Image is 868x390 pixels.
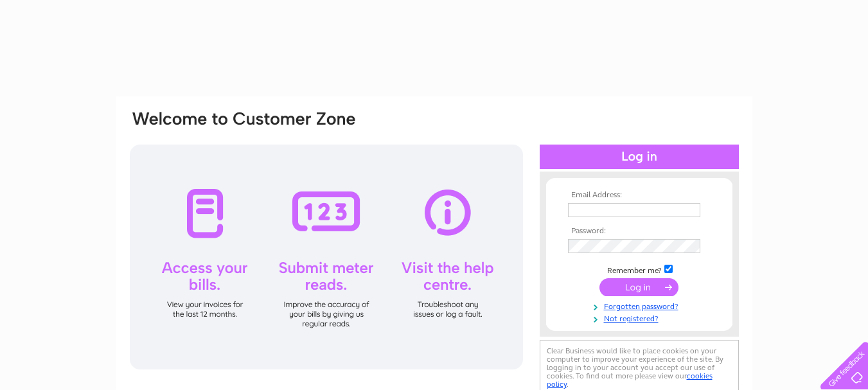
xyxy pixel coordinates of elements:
[599,278,678,296] input: Submit
[568,299,714,312] a: Forgotten password?
[568,312,714,324] a: Not registered?
[565,227,714,236] th: Password:
[547,371,713,389] a: cookies policy
[565,191,714,200] th: Email Address:
[565,263,714,276] td: Remember me?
